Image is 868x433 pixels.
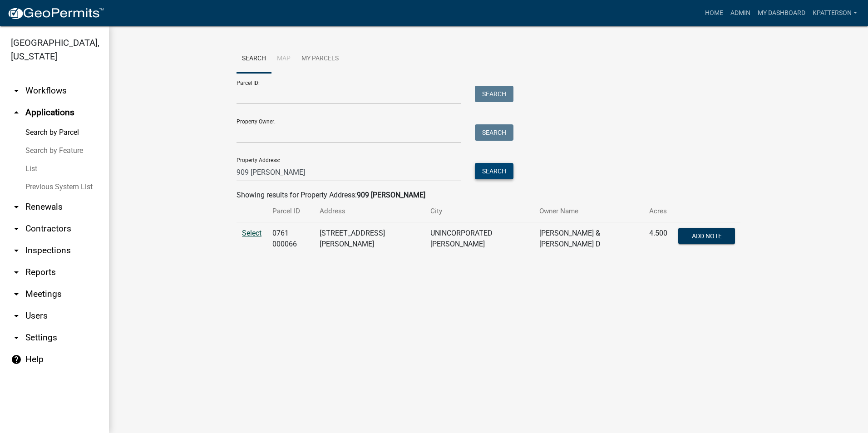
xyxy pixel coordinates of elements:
button: Add Note [678,228,735,244]
i: arrow_drop_down [11,267,22,278]
td: 4.500 [644,222,673,256]
a: My Dashboard [754,5,809,22]
strong: 909 [PERSON_NAME] [357,191,425,199]
button: Search [475,163,513,179]
i: arrow_drop_down [11,289,22,300]
button: Search [475,124,513,141]
button: Search [475,86,513,102]
i: arrow_drop_down [11,202,22,212]
a: KPATTERSON [809,5,861,22]
a: Home [701,5,727,22]
td: 0761 000066 [267,222,314,256]
a: Select [242,229,261,237]
th: City [425,201,534,222]
div: Showing results for Property Address: [237,190,740,201]
a: Search [237,44,271,74]
td: [STREET_ADDRESS][PERSON_NAME] [314,222,425,256]
th: Parcel ID [267,201,314,222]
i: arrow_drop_down [11,85,22,96]
th: Owner Name [534,201,644,222]
i: help [11,354,22,365]
th: Address [314,201,425,222]
a: My Parcels [296,44,344,74]
i: arrow_drop_down [11,310,22,321]
span: Add Note [691,232,721,240]
i: arrow_drop_down [11,332,22,343]
td: UNINCORPORATED [PERSON_NAME] [425,222,534,256]
i: arrow_drop_down [11,245,22,256]
i: arrow_drop_down [11,223,22,234]
td: [PERSON_NAME] & [PERSON_NAME] D [534,222,644,256]
a: Admin [727,5,754,22]
th: Acres [644,201,673,222]
i: arrow_drop_up [11,107,22,118]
